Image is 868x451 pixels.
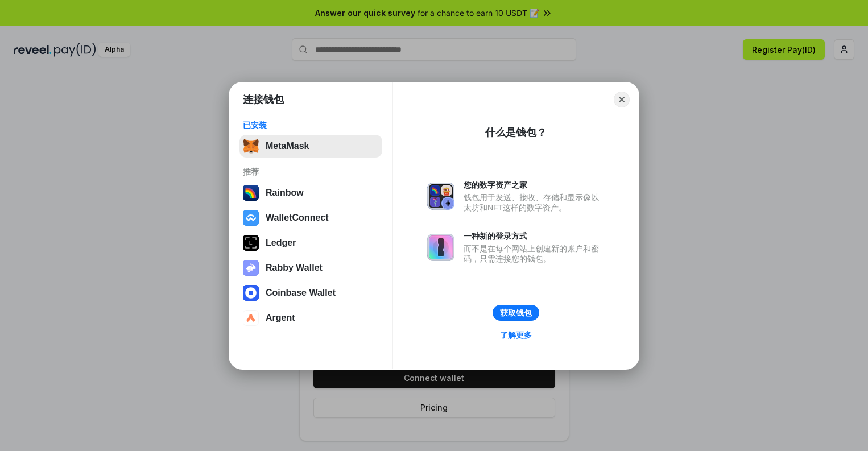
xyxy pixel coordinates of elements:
div: Ledger [266,238,296,248]
img: svg+xml,%3Csvg%20xmlns%3D%22http%3A%2F%2Fwww.w3.org%2F2000%2Fsvg%22%20fill%3D%22none%22%20viewBox... [427,234,454,261]
button: Close [614,92,630,107]
div: 了解更多 [500,330,532,340]
img: svg+xml,%3Csvg%20width%3D%22120%22%20height%3D%22120%22%20viewBox%3D%220%200%20120%20120%22%20fil... [243,185,259,201]
button: Rainbow [239,181,382,204]
img: svg+xml,%3Csvg%20fill%3D%22none%22%20height%3D%2233%22%20viewBox%3D%220%200%2035%2033%22%20width%... [243,138,259,154]
button: WalletConnect [239,206,382,229]
img: svg+xml,%3Csvg%20xmlns%3D%22http%3A%2F%2Fwww.w3.org%2F2000%2Fsvg%22%20width%3D%2228%22%20height%3... [243,235,259,251]
div: 而不是在每个网站上创建新的账户和密码，只需连接您的钱包。 [464,243,605,264]
div: 什么是钱包？ [485,126,547,139]
button: 获取钱包 [493,305,539,321]
button: MetaMask [239,135,382,158]
div: 获取钱包 [500,308,532,318]
div: Rainbow [266,188,304,198]
button: Ledger [239,231,382,254]
a: 了解更多 [493,328,539,342]
div: 推荐 [243,167,379,177]
h1: 连接钱包 [243,93,284,106]
button: Argent [239,307,382,329]
img: svg+xml,%3Csvg%20width%3D%2228%22%20height%3D%2228%22%20viewBox%3D%220%200%2028%2028%22%20fill%3D... [243,285,259,301]
img: svg+xml,%3Csvg%20xmlns%3D%22http%3A%2F%2Fwww.w3.org%2F2000%2Fsvg%22%20fill%3D%22none%22%20viewBox... [243,260,259,276]
div: 钱包用于发送、接收、存储和显示像以太坊和NFT这样的数字资产。 [464,192,605,213]
div: Coinbase Wallet [266,288,336,298]
button: Coinbase Wallet [239,282,382,304]
div: 您的数字资产之家 [464,180,605,190]
div: MetaMask [266,141,309,151]
div: Argent [266,313,295,323]
button: Rabby Wallet [239,256,382,279]
img: svg+xml,%3Csvg%20width%3D%2228%22%20height%3D%2228%22%20viewBox%3D%220%200%2028%2028%22%20fill%3D... [243,310,259,326]
div: Rabby Wallet [266,263,323,273]
div: 已安装 [243,120,379,130]
img: svg+xml,%3Csvg%20xmlns%3D%22http%3A%2F%2Fwww.w3.org%2F2000%2Fsvg%22%20fill%3D%22none%22%20viewBox... [427,183,454,210]
div: WalletConnect [266,213,329,223]
img: svg+xml,%3Csvg%20width%3D%2228%22%20height%3D%2228%22%20viewBox%3D%220%200%2028%2028%22%20fill%3D... [243,210,259,226]
div: 一种新的登录方式 [464,231,605,241]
